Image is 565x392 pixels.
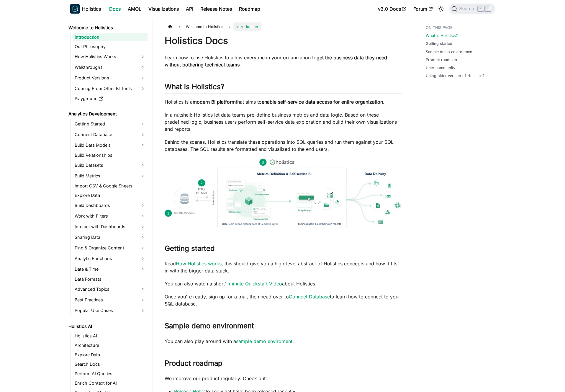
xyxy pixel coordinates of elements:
[73,94,148,103] a: Playground
[193,99,236,105] strong: modern BI platform
[124,4,145,14] a: AMQL
[70,4,101,14] a: HolisticsHolistics
[165,22,176,31] a: Home page
[73,171,148,181] a: Build Metrics
[225,281,282,287] a: 1-minute Quickstart Video
[374,4,410,14] a: v3.0 Docs
[165,359,402,370] h2: Product roadmap
[165,159,402,228] img: How Holistics fits in your Data Stack
[426,57,457,63] a: Product roadmap
[436,4,446,14] button: Switch between dark and light mode (currently light mode)
[73,379,148,387] a: Enrich Context for AI
[176,261,222,267] a: How Holistics works
[67,322,148,331] a: Holistics AI
[165,260,402,274] p: Read , this should give you a high-level abstract of Holistics concepts and how it fits in with t...
[73,360,148,368] a: Search Docs
[73,63,148,72] a: Walkthroughs
[165,98,402,105] p: Holistics is a that aims to .
[183,22,226,31] span: Welcome to Holistics
[73,233,148,242] a: Sharing Data
[73,43,148,51] a: Our Philosophy
[73,52,148,61] a: How Holistics Works
[73,275,148,283] a: Data Formats
[73,306,148,315] a: Popular Use Cases
[73,161,148,170] a: Build Datasets
[73,191,148,200] a: Explore Data
[449,4,495,14] button: Search (Command+K)
[165,54,402,68] p: Learn how to use Holistics to allow everyone in your organization to .
[82,5,101,12] b: Holistics
[73,211,148,221] a: Work with Filters
[410,4,436,14] a: Forum
[426,41,452,46] a: Getting started
[165,375,402,382] p: We improve our product regularly. Check out:
[165,244,402,255] h2: Getting started
[165,82,402,94] h2: What is Holistics?
[182,4,197,14] a: API
[426,65,455,71] a: User community
[426,49,474,55] a: Sample demo environment
[73,351,148,359] a: Explore Data
[106,4,124,14] a: Docs
[165,35,402,47] h1: Holistics Docs
[67,24,148,32] a: Welcome to Holistics
[73,332,148,340] a: Holistics AI
[73,84,148,93] a: Coming From Other BI Tools
[73,243,148,253] a: Find & Organize Content
[485,6,491,11] kbd: K
[73,295,148,305] a: Best Practices
[426,73,485,79] a: Using older version of Holistics?
[165,338,402,345] p: You can also play around with a .
[73,341,148,349] a: Architecture
[73,151,148,159] a: Build Relationships
[73,254,148,263] a: Analytic Functions
[73,141,148,150] a: Build Data Models
[457,6,478,12] span: Search
[478,6,484,11] kbd: ⌘
[70,4,80,14] img: Holistics
[64,18,153,392] nav: Docs sidebar
[73,119,148,129] a: Getting Started
[73,182,148,190] a: Import CSV & Google Sheets
[233,22,261,31] span: Introduction
[197,4,235,14] a: Release Notes
[73,130,148,139] a: Connect Database
[235,4,264,14] a: Roadmap
[165,280,402,287] p: You can also watch a short about Holistics.
[236,338,292,344] a: sample demo enviroment
[165,22,402,31] nav: Breadcrumbs
[67,110,148,118] a: Analytics Development
[73,264,148,274] a: Date & Time
[165,293,402,307] p: Once you're ready, sign up for a trial, then head over to to learn how to connect to your SQL dat...
[73,222,148,231] a: Interact with Dashboards
[165,138,402,153] p: Behind the scenes, Holistics translate these operations into SQL queries and run them against you...
[145,4,182,14] a: Visualizations
[73,73,148,83] a: Product Versions
[73,33,148,41] a: Introduction
[262,99,383,105] strong: enable self-service data access for entire organization
[426,33,458,38] a: What is Holistics?
[73,285,148,294] a: Advanced Topics
[165,321,402,333] h2: Sample demo environment
[165,111,402,133] p: In a nutshell: Holistics let data teams pre-define business metrics and data logic. Based on thes...
[73,370,148,378] a: Perform AI Queries
[73,201,148,210] a: Build Dashboards
[289,294,330,300] a: Connect Database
